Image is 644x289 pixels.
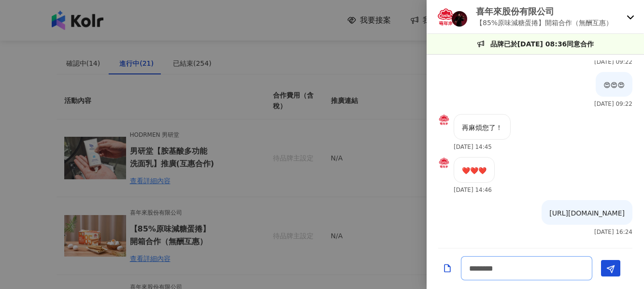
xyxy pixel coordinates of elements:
[436,7,456,27] img: KOL Avatar
[462,165,487,176] p: ❤️❤️❤️
[476,17,613,28] p: 【85%原味減糖蛋捲】開箱合作（無酬互惠）
[454,187,492,193] p: [DATE] 14:46
[438,114,450,126] img: KOL Avatar
[594,229,632,235] p: [DATE] 16:24
[603,80,625,90] p: 😍😍😍
[454,144,492,150] p: [DATE] 14:45
[601,260,620,276] button: Send
[594,58,632,65] p: [DATE] 09:22
[462,122,502,133] p: 再麻煩您了！
[549,208,625,218] p: [URL][DOMAIN_NAME]
[476,5,613,17] p: 喜年來股份有限公司
[438,157,450,169] img: KOL Avatar
[452,11,467,27] img: KOL Avatar
[490,39,594,49] p: 品牌已於[DATE] 08:36同意合作
[443,260,452,277] button: Add a file
[594,101,632,107] p: [DATE] 09:22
